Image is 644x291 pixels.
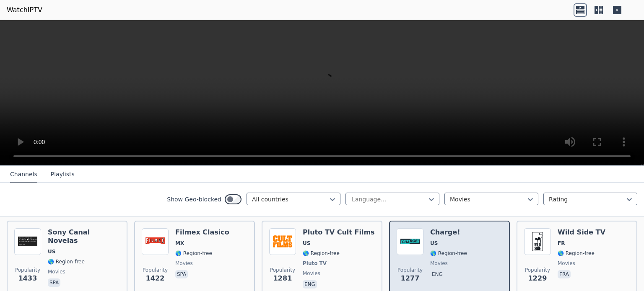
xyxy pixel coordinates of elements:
[303,228,375,237] h6: Pluto TV Cult Films
[14,228,41,255] img: Sony Canal Novelas
[15,267,40,273] span: Popularity
[303,250,340,257] span: 🌎 Region-free
[558,250,595,257] span: 🌎 Region-free
[303,260,327,267] span: Pluto TV
[142,228,169,255] img: Filmex Clasico
[48,278,60,287] p: spa
[558,228,605,237] h6: Wild Side TV
[48,228,120,245] h6: Sony Canal Novelas
[48,268,65,275] span: movies
[528,273,547,283] span: 1229
[430,260,448,267] span: movies
[524,228,551,255] img: Wild Side TV
[430,250,467,257] span: 🌎 Region-free
[397,267,423,273] span: Popularity
[175,240,184,247] span: MX
[175,270,188,278] p: spa
[558,270,571,278] p: fra
[7,5,42,15] a: WatchIPTV
[48,258,85,265] span: 🌎 Region-free
[303,280,317,288] p: eng
[558,240,565,247] span: FR
[273,273,292,283] span: 1281
[18,273,37,283] span: 1433
[175,250,212,257] span: 🌎 Region-free
[558,260,575,267] span: movies
[10,167,37,183] button: Channels
[51,167,75,183] button: Playlists
[525,267,550,273] span: Popularity
[401,273,420,283] span: 1277
[430,228,467,237] h6: Charge!
[269,228,296,255] img: Pluto TV Cult Films
[397,228,423,255] img: Charge!
[146,273,165,283] span: 1422
[175,228,229,237] h6: Filmex Clasico
[48,248,55,255] span: US
[270,267,295,273] span: Popularity
[143,267,168,273] span: Popularity
[303,240,310,247] span: US
[303,270,320,277] span: movies
[175,260,193,267] span: movies
[167,195,221,203] label: Show Geo-blocked
[430,270,444,278] p: eng
[430,240,438,247] span: US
